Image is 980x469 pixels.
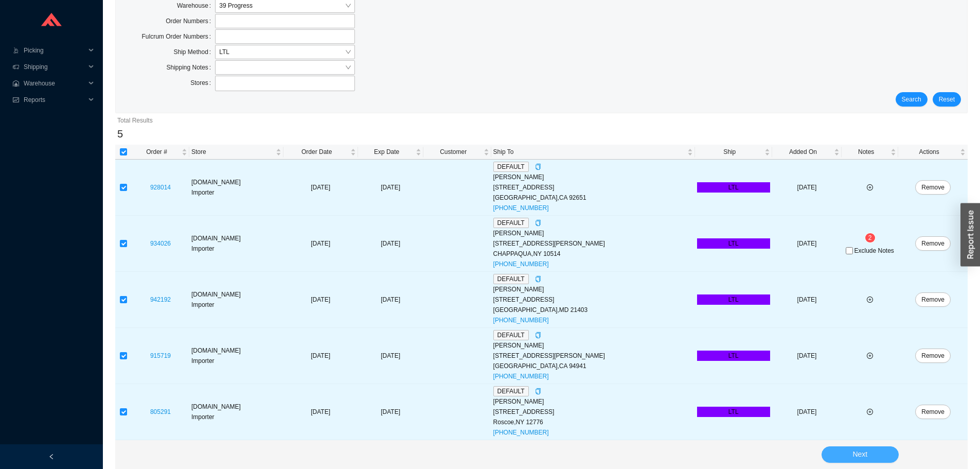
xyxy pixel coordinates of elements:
[921,351,945,361] span: Remove
[283,328,358,384] td: [DATE]
[493,429,549,436] a: [PHONE_NUMBER]
[898,145,968,160] th: Actions sortable
[286,147,348,157] span: Order Date
[535,164,541,170] span: copy
[360,147,414,157] span: Exp Date
[493,238,693,249] div: [STREET_ADDRESS][PERSON_NAME]
[535,220,541,226] span: copy
[697,407,770,417] div: LTL
[150,352,171,359] a: 915719
[150,296,171,303] a: 942192
[844,147,888,157] span: Notes
[283,384,358,440] td: [DATE]
[48,454,55,460] span: left
[493,305,693,315] div: [GEOGRAPHIC_DATA] , MD 21403
[939,94,955,105] span: Reset
[493,193,693,203] div: [GEOGRAPHIC_DATA] , CA 92651
[134,147,180,157] span: Order #
[896,92,928,107] button: Search
[915,349,951,363] button: Remove
[425,147,482,157] span: Customer
[283,145,358,160] th: Order Date sortable
[535,332,541,338] span: copy
[493,162,529,172] span: DEFAULT
[915,405,951,419] button: Remove
[493,330,529,340] span: DEFAULT
[933,92,961,107] button: Reset
[772,160,842,216] td: [DATE]
[189,145,283,160] th: Store sortable
[867,409,873,415] span: plus-circle
[117,115,966,126] div: Total Results
[772,328,842,384] td: [DATE]
[695,145,772,160] th: Ship sortable
[283,160,358,216] td: [DATE]
[697,351,770,361] div: LTL
[854,248,894,254] span: Exclude Notes
[772,272,842,328] td: [DATE]
[24,92,85,108] span: Reports
[493,228,693,238] div: [PERSON_NAME]
[360,407,421,417] div: [DATE]
[360,294,421,305] div: [DATE]
[493,147,685,157] span: Ship To
[867,184,873,190] span: plus-circle
[24,59,85,75] span: Shipping
[867,297,873,303] span: plus-circle
[493,204,549,212] a: [PHONE_NUMBER]
[423,145,491,160] th: Customer sortable
[360,182,421,193] div: [DATE]
[921,238,945,249] span: Remove
[772,145,842,160] th: Added On sortable
[493,373,549,380] a: [PHONE_NUMBER]
[822,446,899,463] button: Next
[150,184,171,191] a: 928014
[493,386,529,396] span: DEFAULT
[535,388,541,394] span: copy
[12,97,20,103] span: fund
[360,238,421,249] div: [DATE]
[772,216,842,272] td: [DATE]
[867,353,873,359] span: plus-circle
[493,396,693,407] div: [PERSON_NAME]
[191,147,274,157] span: Store
[921,407,945,417] span: Remove
[166,60,215,75] label: Shipping Notes
[358,145,423,160] th: Exp Date sortable
[132,145,189,160] th: Order # sortable
[535,386,541,396] div: Copy
[535,276,541,282] span: copy
[921,294,945,305] span: Remove
[865,233,875,242] sup: 2
[491,145,695,160] th: Ship To sortable
[493,249,693,259] div: CHAPPAQUA , NY 10514
[493,260,549,268] a: [PHONE_NUMBER]
[868,234,872,241] span: 2
[915,292,951,307] button: Remove
[190,76,215,90] label: Stores
[191,345,281,366] div: [DOMAIN_NAME] Importer
[902,94,921,105] span: Search
[493,340,693,351] div: [PERSON_NAME]
[852,448,867,460] span: Next
[191,289,281,310] div: [DOMAIN_NAME] Importer
[842,145,898,160] th: Notes sortable
[493,218,529,228] span: DEFAULT
[493,274,529,284] span: DEFAULT
[493,182,693,193] div: [STREET_ADDRESS]
[173,45,215,59] label: Ship Method
[846,247,853,254] input: Exclude Notes
[900,147,958,157] span: Actions
[191,402,281,422] div: [DOMAIN_NAME] Importer
[535,274,541,284] div: Copy
[150,240,171,247] a: 934026
[921,182,945,193] span: Remove
[493,417,693,427] div: Roscoe , NY 12776
[697,182,770,193] div: LTL
[697,147,762,157] span: Ship
[493,351,693,361] div: [STREET_ADDRESS][PERSON_NAME]
[191,177,281,198] div: [DOMAIN_NAME] Importer
[915,236,951,251] button: Remove
[915,180,951,195] button: Remove
[360,351,421,361] div: [DATE]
